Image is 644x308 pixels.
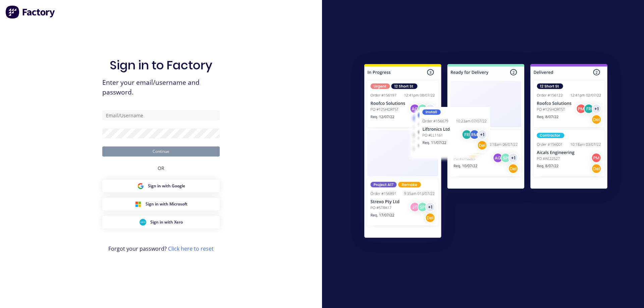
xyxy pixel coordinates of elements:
[110,58,212,72] h1: Sign in to Factory
[168,245,214,252] a: Click here to reset
[146,201,187,207] span: Sign in with Microsoft
[137,183,144,189] img: Google Sign in
[148,183,185,189] span: Sign in with Google
[102,78,220,97] span: Enter your email/username and password.
[102,198,220,210] button: Microsoft Sign inSign in with Microsoft
[150,219,183,225] span: Sign in with Xero
[158,157,164,180] div: OR
[135,201,142,207] img: Microsoft Sign in
[102,216,220,229] button: Xero Sign inSign in with Xero
[102,110,220,120] input: Email/Username
[350,51,622,254] img: Sign in
[102,146,220,157] button: Continue
[102,180,220,192] button: Google Sign inSign in with Google
[5,5,56,19] img: Factory
[140,219,146,226] img: Xero Sign in
[108,245,214,253] span: Forgot your password?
